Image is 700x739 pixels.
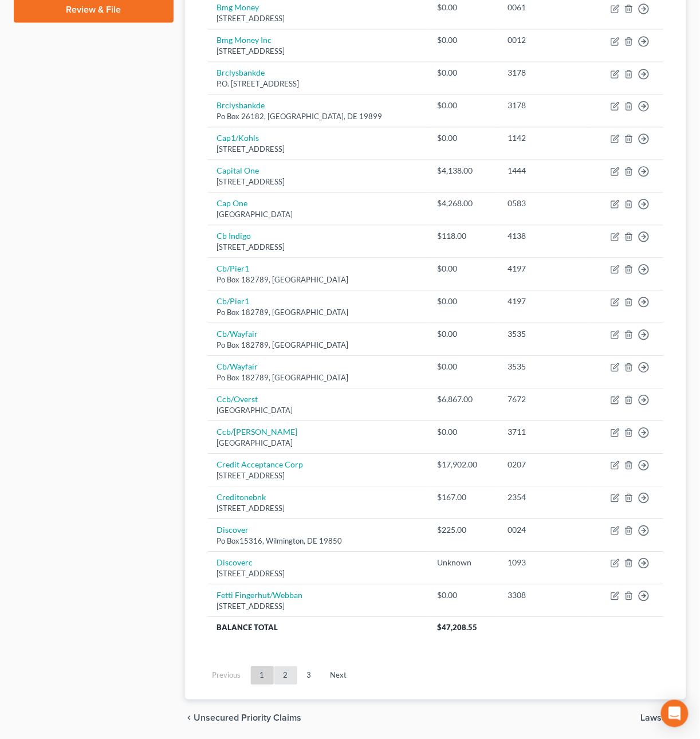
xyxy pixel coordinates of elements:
[217,176,419,187] div: [STREET_ADDRESS]
[217,361,258,371] a: Cb/Wayfair
[217,536,419,547] div: Po Box15316, Wilmington, DE 19850
[508,34,580,46] div: 0012
[217,2,259,12] a: Bmg Money
[508,557,580,568] div: 1093
[185,713,302,722] button: chevron_left Unsecured Priority Claims
[438,263,489,274] div: $0.00
[217,296,250,306] a: Cb/Pier1
[217,405,419,416] div: [GEOGRAPHIC_DATA]
[208,616,428,637] th: Balance Total
[217,144,419,155] div: [STREET_ADDRESS]
[217,264,250,273] a: Cb/Pier1
[217,166,259,175] a: Capital One
[217,274,419,285] div: Po Box 182789, [GEOGRAPHIC_DATA]
[217,601,419,612] div: [STREET_ADDRESS]
[508,589,580,601] div: 3308
[217,133,259,143] a: Cap1/Kohls
[217,78,419,89] div: P.O. [STREET_ADDRESS]
[217,427,298,437] a: Ccb/[PERSON_NAME]
[217,35,272,45] a: Bmg Money Inc
[217,111,419,122] div: Po Box 26182, [GEOGRAPHIC_DATA], DE 19899
[508,165,580,176] div: 1444
[217,198,248,208] a: Cap One
[438,34,489,46] div: $0.00
[217,372,419,383] div: Po Box 182789, [GEOGRAPHIC_DATA]
[438,296,489,307] div: $0.00
[194,713,302,722] span: Unsecured Priority Claims
[217,590,303,600] a: Fetti Fingerhut/Webban
[438,589,489,601] div: $0.00
[508,524,580,536] div: 0024
[508,328,580,340] div: 3535
[438,230,489,242] div: $118.00
[217,492,266,502] a: Creditonebnk
[438,67,489,78] div: $0.00
[217,438,419,449] div: [GEOGRAPHIC_DATA]
[217,46,419,57] div: [STREET_ADDRESS]
[217,329,258,339] a: Cb/Wayfair
[217,100,265,110] a: Brclysbankde
[217,68,265,77] a: Brclysbankde
[217,459,304,469] a: Credit Acceptance Corp
[508,198,580,209] div: 0583
[438,426,489,438] div: $0.00
[641,713,686,722] button: Lawsuits chevron_right
[217,307,419,318] div: Po Box 182789, [GEOGRAPHIC_DATA]
[217,470,419,481] div: [STREET_ADDRESS]
[438,557,489,568] div: Unknown
[508,492,580,503] div: 2354
[438,459,489,470] div: $17,902.00
[438,328,489,340] div: $0.00
[438,394,489,405] div: $6,867.00
[438,623,478,632] span: $47,208.55
[321,666,356,685] a: Next
[508,361,580,372] div: 3535
[217,557,253,567] a: Discoverc
[508,132,580,144] div: 1142
[438,361,489,372] div: $0.00
[438,100,489,111] div: $0.00
[217,503,419,514] div: [STREET_ADDRESS]
[438,165,489,176] div: $4,138.00
[298,666,321,685] a: 3
[217,394,258,404] a: Ccb/Overst
[438,2,489,13] div: $0.00
[508,263,580,274] div: 4197
[508,100,580,111] div: 3178
[217,231,251,241] a: Cb Indigo
[438,132,489,144] div: $0.00
[274,666,297,685] a: 2
[217,209,419,220] div: [GEOGRAPHIC_DATA]
[508,296,580,307] div: 4197
[217,340,419,351] div: Po Box 182789, [GEOGRAPHIC_DATA]
[508,2,580,13] div: 0061
[508,459,580,470] div: 0207
[185,713,194,722] i: chevron_left
[508,67,580,78] div: 3178
[217,242,419,253] div: [STREET_ADDRESS]
[438,524,489,536] div: $225.00
[438,492,489,503] div: $167.00
[251,666,274,685] a: 1
[508,426,580,438] div: 3711
[508,394,580,405] div: 7672
[438,198,489,209] div: $4,268.00
[508,230,580,242] div: 4138
[661,700,689,728] div: Open Intercom Messenger
[217,525,249,534] a: Discover
[217,568,419,579] div: [STREET_ADDRESS]
[641,713,677,722] span: Lawsuits
[217,13,419,24] div: [STREET_ADDRESS]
